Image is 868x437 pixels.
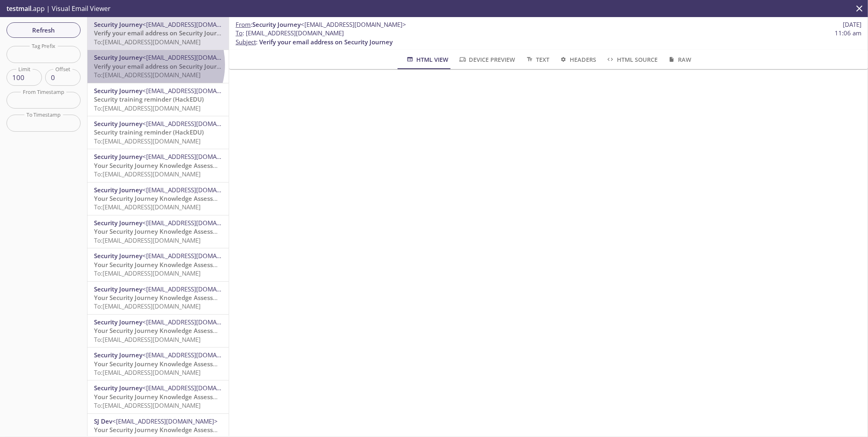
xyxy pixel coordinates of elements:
span: Security training reminder (HackEDU) [94,95,204,103]
span: Security Journey [252,20,301,28]
span: Security Journey [94,152,142,161]
span: 11:06 am [835,29,861,37]
span: Your Security Journey Knowledge Assessment is Waiting [94,294,259,302]
span: To [236,29,243,37]
span: Security Journey [94,384,142,392]
span: SJ Dev [94,417,112,425]
div: Security Journey<[EMAIL_ADDRESS][DOMAIN_NAME]>Your Security Journey Knowledge Assessment is Waiti... [87,215,229,248]
span: Your Security Journey Knowledge Assessment is Waiting [94,326,259,335]
span: Your Security Journey Knowledge Assessment is Waiting [94,194,259,202]
span: Your Security Journey Knowledge Assessment is Waiting [94,393,259,401]
span: Security Journey [94,285,142,293]
span: <[EMAIL_ADDRESS][DOMAIN_NAME]> [142,318,248,326]
span: <[EMAIL_ADDRESS][DOMAIN_NAME]> [142,252,248,260]
span: <[EMAIL_ADDRESS][DOMAIN_NAME]> [142,285,248,293]
span: <[EMAIL_ADDRESS][DOMAIN_NAME]> [142,384,248,392]
span: Your Security Journey Knowledge Assessment is Waiting [94,426,259,434]
div: Security Journey<[EMAIL_ADDRESS][DOMAIN_NAME]>Your Security Journey Knowledge Assessment is Waiti... [87,248,229,281]
span: Security training reminder (HackEDU) [94,128,204,136]
button: Refresh [7,22,81,38]
span: Security Journey [94,252,142,260]
div: Security Journey<[EMAIL_ADDRESS][DOMAIN_NAME]>Security training reminder (HackEDU)To:[EMAIL_ADDRE... [87,116,229,149]
span: From [236,20,251,28]
div: Security Journey<[EMAIL_ADDRESS][DOMAIN_NAME]>Your Security Journey Knowledge Assessment is Waiti... [87,380,229,413]
span: HTML View [406,54,448,65]
span: : [EMAIL_ADDRESS][DOMAIN_NAME] [236,29,344,37]
span: Security Journey [94,120,142,128]
span: Verify your email address on Security Journey [94,62,227,70]
span: <[EMAIL_ADDRESS][DOMAIN_NAME]> [112,417,218,425]
span: Subject [236,38,256,46]
span: <[EMAIL_ADDRESS][DOMAIN_NAME]> [142,186,248,194]
span: <[EMAIL_ADDRESS][DOMAIN_NAME]> [142,53,248,61]
span: To: [EMAIL_ADDRESS][DOMAIN_NAME] [94,170,201,178]
span: To: [EMAIL_ADDRESS][DOMAIN_NAME] [94,203,201,211]
div: Security Journey<[EMAIL_ADDRESS][DOMAIN_NAME]>Your Security Journey Knowledge Assessment is Waiti... [87,282,229,314]
span: Security Journey [94,53,142,61]
span: <[EMAIL_ADDRESS][DOMAIN_NAME]> [142,152,248,161]
span: To: [EMAIL_ADDRESS][DOMAIN_NAME] [94,236,201,244]
div: Security Journey<[EMAIL_ADDRESS][DOMAIN_NAME]>Your Security Journey Knowledge Assessment is Waiti... [87,183,229,215]
div: Security Journey<[EMAIL_ADDRESS][DOMAIN_NAME]>Your Security Journey Knowledge Assessment is Waiti... [87,348,229,380]
span: [DATE] [843,20,861,29]
span: <[EMAIL_ADDRESS][DOMAIN_NAME]> [142,351,248,359]
span: Device Preview [458,54,515,65]
span: Refresh [13,25,74,35]
span: <[EMAIL_ADDRESS][DOMAIN_NAME]> [142,219,248,227]
span: Security Journey [94,318,142,326]
span: To: [EMAIL_ADDRESS][DOMAIN_NAME] [94,137,201,145]
span: Text [525,54,549,65]
span: Verify your email address on Security Journey [259,38,393,46]
span: To: [EMAIL_ADDRESS][DOMAIN_NAME] [94,38,201,46]
span: Security Journey [94,20,142,28]
span: To: [EMAIL_ADDRESS][DOMAIN_NAME] [94,71,201,79]
span: To: [EMAIL_ADDRESS][DOMAIN_NAME] [94,302,201,310]
span: <[EMAIL_ADDRESS][DOMAIN_NAME]> [142,120,248,128]
div: Security Journey<[EMAIL_ADDRESS][DOMAIN_NAME]>Verify your email address on Security JourneyTo:[EM... [87,17,229,50]
span: Security Journey [94,351,142,359]
span: To: [EMAIL_ADDRESS][DOMAIN_NAME] [94,368,201,376]
span: <[EMAIL_ADDRESS][DOMAIN_NAME]> [142,87,248,95]
span: testmail [7,4,31,13]
span: Security Journey [94,87,142,95]
span: To: [EMAIL_ADDRESS][DOMAIN_NAME] [94,335,201,344]
span: : [236,20,406,29]
span: Verify your email address on Security Journey [94,29,227,37]
span: Security Journey [94,219,142,227]
span: <[EMAIL_ADDRESS][DOMAIN_NAME]> [142,20,248,28]
div: Security Journey<[EMAIL_ADDRESS][DOMAIN_NAME]>Your Security Journey Knowledge Assessment is Waiti... [87,315,229,347]
span: To: [EMAIL_ADDRESS][DOMAIN_NAME] [94,269,201,277]
div: Security Journey<[EMAIL_ADDRESS][DOMAIN_NAME]>Your Security Journey Knowledge Assessment is Waiti... [87,149,229,182]
div: Security Journey<[EMAIL_ADDRESS][DOMAIN_NAME]>Security training reminder (HackEDU)To:[EMAIL_ADDRE... [87,83,229,116]
span: Your Security Journey Knowledge Assessment is Waiting [94,261,259,269]
span: To: [EMAIL_ADDRESS][DOMAIN_NAME] [94,104,201,112]
span: HTML Source [606,54,657,65]
span: Your Security Journey Knowledge Assessment is Waiting [94,360,259,368]
div: Security Journey<[EMAIL_ADDRESS][DOMAIN_NAME]>Verify your email address on Security JourneyTo:[EM... [87,50,229,83]
span: Raw [667,54,691,65]
span: To: [EMAIL_ADDRESS][DOMAIN_NAME] [94,401,201,409]
span: Headers [559,54,596,65]
span: Your Security Journey Knowledge Assessment is Waiting [94,161,259,170]
span: Your Security Journey Knowledge Assessment is Waiting [94,227,259,235]
p: : [236,29,861,46]
span: Security Journey [94,186,142,194]
span: <[EMAIL_ADDRESS][DOMAIN_NAME]> [301,20,406,28]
